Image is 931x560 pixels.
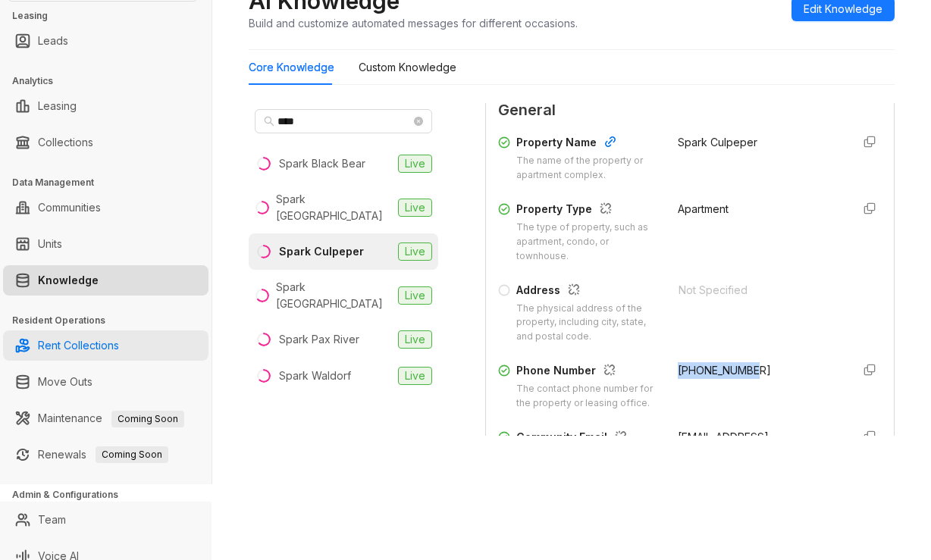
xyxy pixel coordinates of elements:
div: Spark [GEOGRAPHIC_DATA] [276,279,392,312]
span: Coming Soon [96,446,168,463]
span: Apartment [678,202,729,215]
a: Leasing [38,91,77,121]
span: Live [398,330,432,349]
span: close-circle [414,117,423,126]
span: [EMAIL_ADDRESS][DOMAIN_NAME] [678,430,769,460]
span: [PHONE_NUMBER] [678,364,771,377]
h3: Leasing [12,9,212,23]
h3: Analytics [12,74,212,88]
span: Live [398,155,432,173]
h3: Admin & Configurations [12,488,212,502]
a: Knowledge [38,265,99,296]
div: The contact phone number for the property or leasing office. [516,382,660,411]
div: Spark Pax River [279,331,359,348]
h3: Data Management [12,176,212,189]
div: Build and customize automated messages for different occasions. [249,15,578,31]
a: Units [38,229,62,259]
li: Rent Collections [3,330,208,361]
li: Maintenance [3,403,208,433]
div: Property Name [516,134,660,154]
span: search [264,116,274,127]
div: Address [516,282,660,302]
li: Leads [3,26,208,56]
li: Move Outs [3,367,208,397]
li: Leasing [3,91,208,121]
span: Spark Culpeper [678,136,757,149]
li: Collections [3,127,208,158]
div: Community Email [516,429,660,449]
span: Live [398,286,432,305]
div: Custom Knowledge [359,59,456,76]
span: General [498,99,882,122]
div: Spark Black Bear [279,155,365,172]
div: Spark [GEOGRAPHIC_DATA] [276,191,392,224]
span: Live [398,199,432,217]
a: Collections [38,127,93,158]
div: Not Specified [679,282,841,299]
span: Live [398,242,432,261]
div: The type of property, such as apartment, condo, or townhouse. [516,221,660,264]
div: Core Knowledge [249,59,334,76]
div: Spark Culpeper [279,243,364,260]
span: Live [398,367,432,385]
div: The physical address of the property, including city, state, and postal code. [516,302,660,345]
li: Units [3,229,208,259]
li: Team [3,505,208,535]
div: Property Type [516,201,660,221]
span: Coming Soon [111,411,184,427]
h3: Resident Operations [12,314,212,327]
div: Phone Number [516,362,660,382]
li: Renewals [3,440,208,470]
a: Rent Collections [38,330,119,361]
a: Move Outs [38,367,92,397]
li: Knowledge [3,265,208,296]
a: Communities [38,192,101,223]
a: RenewalsComing Soon [38,440,168,470]
li: Communities [3,192,208,223]
div: Spark Waldorf [279,368,351,384]
span: Edit Knowledge [804,1,882,17]
div: The name of the property or apartment complex. [516,154,660,183]
a: Team [38,505,66,535]
a: Leads [38,26,68,56]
